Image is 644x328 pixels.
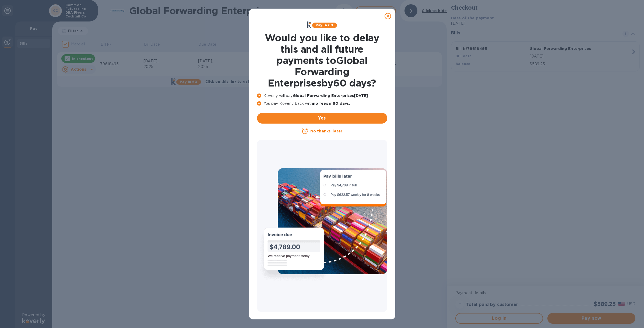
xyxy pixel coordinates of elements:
[257,113,387,124] button: Yes
[261,115,383,121] span: Yes
[310,129,342,133] u: No thanks, later
[316,23,333,27] b: Pay in 60
[257,101,387,106] p: You pay Koverly back with
[257,32,387,89] h1: Would you like to delay this and all future payments to Global Forwarding Enterprises by 60 days ?
[293,93,368,98] b: Global Forwarding Enterprises [DATE]
[257,93,387,99] p: Koverly will pay
[313,101,350,106] b: no fees in 60 days .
